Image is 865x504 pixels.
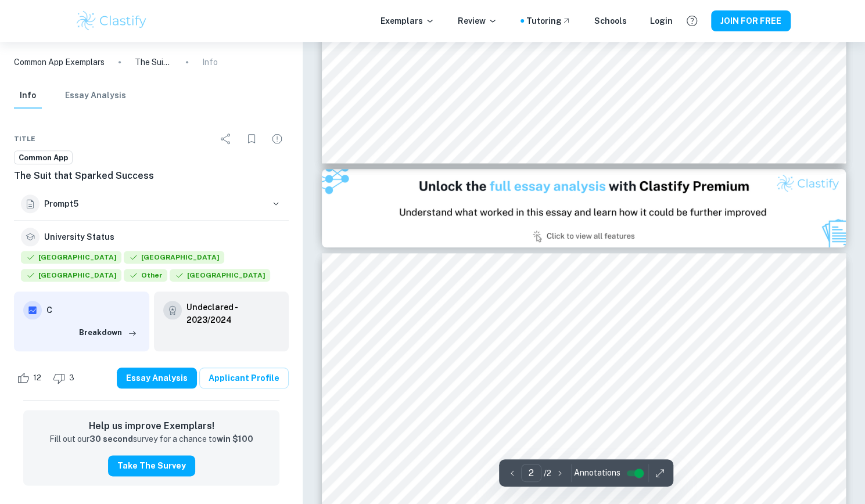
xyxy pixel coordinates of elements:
[21,269,121,285] div: Accepted: Manhattan University
[27,372,48,384] span: 12
[117,368,197,388] button: Essay Analysis
[682,11,702,31] button: Help and Feedback
[526,15,571,27] a: Tutoring
[199,368,289,388] a: Applicant Profile
[217,434,253,444] strong: win $100
[214,127,238,150] div: Share
[14,169,289,183] h6: The Suit that Sparked Success
[711,10,791,31] button: JOIN FOR FREE
[75,9,149,33] img: Clastify logo
[14,56,105,69] a: Common App Exemplars
[124,251,224,264] span: [GEOGRAPHIC_DATA]
[124,251,224,267] div: Accepted: American University
[124,269,167,282] span: Other
[65,83,126,109] button: Essay Analysis
[186,301,280,326] a: Undeclared - 2023/2024
[650,15,673,27] a: Login
[21,269,121,282] span: [GEOGRAPHIC_DATA]
[49,433,253,446] p: Fill out our survey for a chance to
[265,127,289,150] div: Report issue
[124,269,167,285] div: Accepted: Other
[14,188,289,220] button: Prompt5
[33,419,270,433] h6: Help us improve Exemplars!
[135,56,172,69] p: The Suit that Sparked Success
[44,231,114,243] h6: University Status
[63,372,81,384] span: 3
[594,15,627,27] a: Schools
[544,467,551,480] p: / 2
[322,169,846,247] img: Ad
[21,251,121,267] div: Accepted: Adelphi University
[76,324,140,341] button: Breakdown
[14,150,73,165] a: Common App
[458,15,497,27] p: Review
[44,197,265,210] h6: Prompt 5
[14,369,48,387] div: Like
[15,152,72,164] span: Common App
[240,127,263,150] div: Bookmark
[89,434,133,444] strong: 30 second
[46,304,140,316] h6: C
[108,455,195,476] button: Take the Survey
[574,467,620,479] span: Annotations
[50,369,81,387] div: Dislike
[381,15,435,27] p: Exemplars
[21,251,121,264] span: [GEOGRAPHIC_DATA]
[202,56,218,69] p: Info
[14,134,35,144] span: Title
[14,83,42,109] button: Info
[170,269,270,285] div: Accepted: Syracuse University
[170,269,270,282] span: [GEOGRAPHIC_DATA]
